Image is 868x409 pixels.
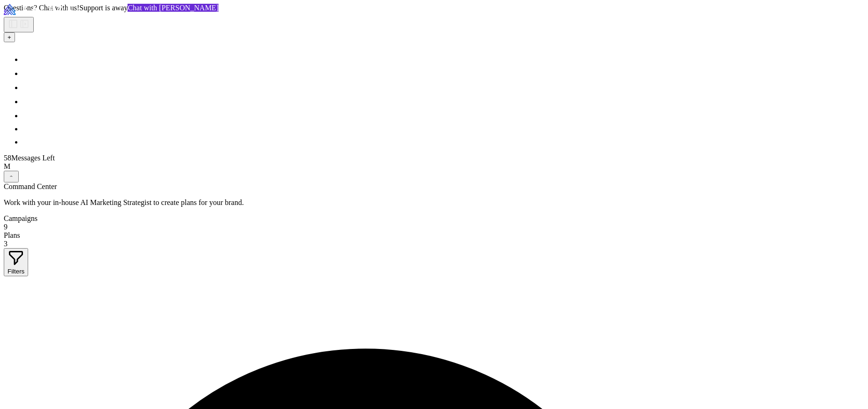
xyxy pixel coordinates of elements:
button: Filters [4,248,28,276]
img: Raleon Logo [4,4,73,15]
span: + [8,34,11,41]
span: Messages Left [11,154,55,162]
span: 58 [4,154,11,162]
button: + [4,32,15,42]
